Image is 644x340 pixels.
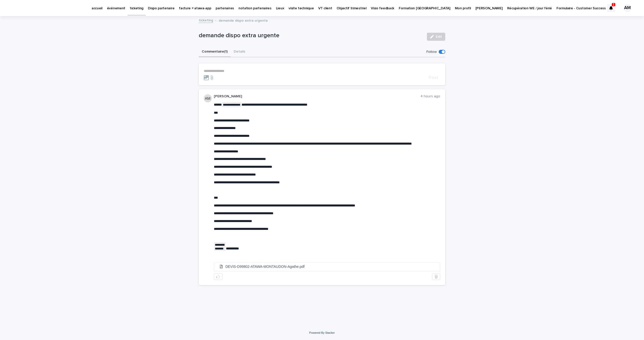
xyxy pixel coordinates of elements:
a: Powered By Stacker [309,331,335,334]
button: like this post [214,273,222,280]
button: Edit [427,33,445,41]
p: Follow [426,50,437,54]
a: ticketing [199,17,213,23]
span: Post [429,75,438,80]
button: Details [231,47,248,57]
div: 1 [607,4,615,12]
div: AM [623,4,631,12]
button: Post [427,75,440,80]
p: 4 hours ago [420,94,440,99]
p: 1 [613,3,615,6]
a: DEVIS-D99802-ATAWA-MONTAUDON-Agathe.pdf [214,263,440,271]
p: demande dispo extra urgente [199,32,423,39]
img: Ls34BcGeRexTGTNfXpUC [10,3,59,13]
button: Delete post [432,273,440,280]
span: Edit [436,35,442,38]
p: [PERSON_NAME] [214,94,420,99]
p: demande dispo extra urgente [219,17,268,23]
button: Commentaire (1) [199,47,231,57]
